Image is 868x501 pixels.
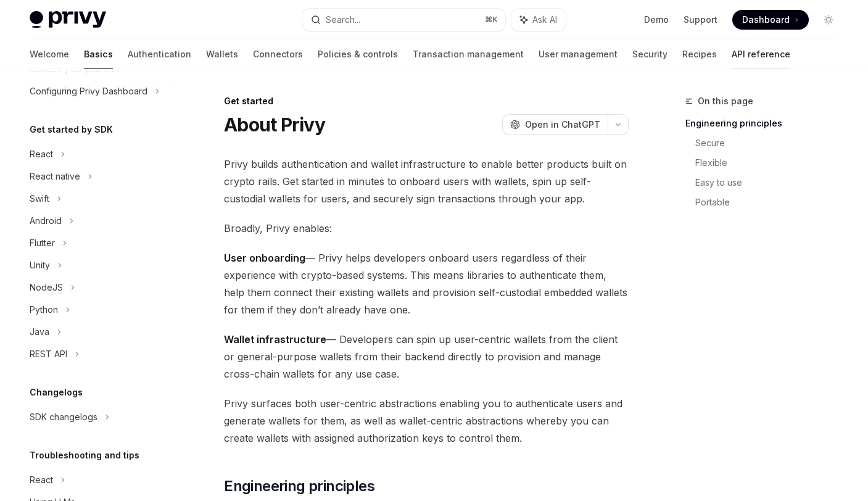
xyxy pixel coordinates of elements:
[30,280,63,295] div: NodeJS
[224,395,629,447] span: Privy surfaces both user-centric abstractions enabling you to authenticate users and generate wal...
[224,249,629,318] span: — Privy helps developers onboard users regardless of their experience with crypto-based systems. ...
[644,14,669,26] a: Demo
[30,11,106,28] img: light logo
[732,39,790,69] a: API reference
[682,39,717,69] a: Recipes
[224,252,305,264] strong: User onboarding
[30,385,83,400] h5: Changelogs
[302,9,505,31] button: Search...⌘K
[413,39,524,69] a: Transaction management
[206,39,238,69] a: Wallets
[224,333,326,346] strong: Wallet infrastructure
[253,39,303,69] a: Connectors
[30,191,49,206] div: Swift
[224,331,629,383] span: — Developers can spin up user-centric wallets from the client or general-purpose wallets from the...
[30,147,53,162] div: React
[685,114,848,133] a: Engineering principles
[30,122,113,137] h5: Get started by SDK
[326,12,360,27] div: Search...
[502,114,608,135] button: Open in ChatGPT
[525,118,600,131] span: Open in ChatGPT
[84,39,113,69] a: Basics
[224,220,629,237] span: Broadly, Privy enables:
[30,39,69,69] a: Welcome
[698,94,753,109] span: On this page
[819,10,838,30] button: Toggle dark mode
[30,236,55,251] div: Flutter
[539,39,618,69] a: User management
[684,14,717,26] a: Support
[30,410,97,424] div: SDK changelogs
[732,10,809,30] a: Dashboard
[30,84,147,99] div: Configuring Privy Dashboard
[695,153,848,173] a: Flexible
[30,213,62,228] div: Android
[632,39,668,69] a: Security
[30,258,50,273] div: Unity
[30,473,53,487] div: React
[318,39,398,69] a: Policies & controls
[532,14,557,26] span: Ask AI
[30,347,67,362] div: REST API
[695,133,848,153] a: Secure
[742,14,790,26] span: Dashboard
[224,95,629,107] div: Get started
[128,39,191,69] a: Authentication
[30,448,139,463] h5: Troubleshooting and tips
[224,114,325,136] h1: About Privy
[485,15,498,25] span: ⌘ K
[30,325,49,339] div: Java
[695,193,848,212] a: Portable
[224,476,374,496] span: Engineering principles
[695,173,848,193] a: Easy to use
[224,155,629,207] span: Privy builds authentication and wallet infrastructure to enable better products built on crypto r...
[30,169,80,184] div: React native
[30,302,58,317] div: Python
[511,9,566,31] button: Ask AI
